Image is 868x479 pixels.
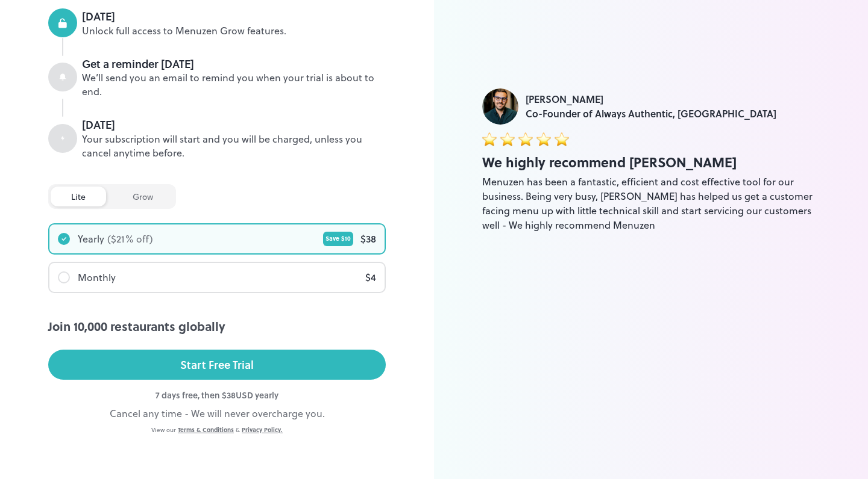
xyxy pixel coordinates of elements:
div: Your subscription will start and you will be charged, unless you cancel anytime before. [82,132,386,160]
a: Terms & Conditions [178,425,234,434]
div: Co-Founder of Always Authentic, [GEOGRAPHIC_DATA] [526,107,776,121]
a: Privacy Policy. [242,425,283,434]
div: $ 4 [365,270,376,285]
img: star [555,132,569,146]
div: Menuzen has been a fantastic, efficient and cost effective tool for our business. Being very busy... [482,175,820,232]
div: 7 days free, then $ 38 USD yearly [48,389,386,401]
div: ($ 21 % off) [107,232,153,246]
div: Join 10,000 restaurants globally [48,317,386,335]
div: View our & [48,425,386,434]
div: We’ll send you an email to remind you when your trial is about to end. [82,71,386,99]
div: Get a reminder [DATE] [82,56,386,72]
div: Start Free Trial [180,356,254,374]
div: grow [112,187,174,206]
img: star [536,132,551,146]
div: Unlock full access to Menuzen Grow features. [82,24,386,38]
div: [DATE] [82,117,386,132]
div: $ 38 [360,232,376,246]
div: Save $ 10 [323,232,353,246]
div: lite [51,187,106,206]
img: star [518,132,533,146]
button: Start Free Trial [48,350,386,380]
div: Cancel any time - We will never overcharge you. [48,406,386,421]
img: star [482,132,497,146]
div: [DATE] [82,8,386,24]
img: Jade Hajj [482,88,518,125]
div: We highly recommend [PERSON_NAME] [482,152,820,172]
img: star [500,132,515,146]
div: Monthly [78,270,116,285]
div: Yearly [78,232,104,246]
div: [PERSON_NAME] [526,92,776,107]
